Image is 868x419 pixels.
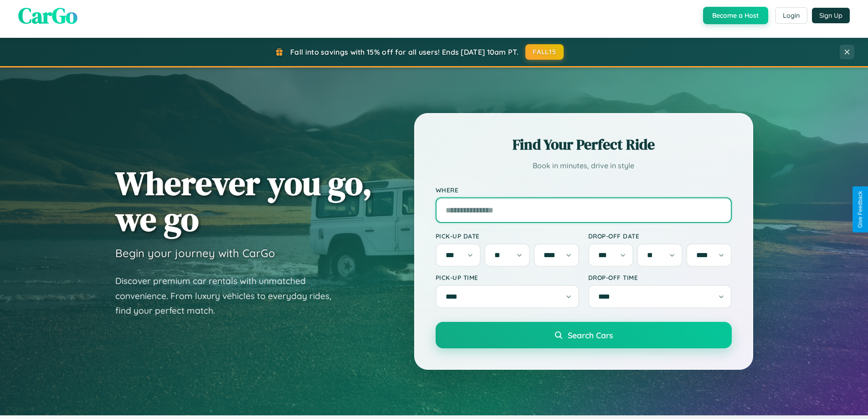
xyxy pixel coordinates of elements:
h3: Begin your journey with CarGo [115,246,275,260]
p: Discover premium car rentals with unmatched convenience. From luxury vehicles to everyday rides, ... [115,274,343,318]
span: Fall into savings with 15% off for all users! Ends [DATE] 10am PT. [290,47,519,57]
span: Search Cars [568,330,613,340]
label: Pick-up Date [436,232,579,240]
button: Sign Up [812,8,850,23]
h2: Find Your Perfect Ride [436,134,732,155]
label: Drop-off Date [588,232,732,240]
label: Drop-off Time [588,274,732,281]
button: FALL15 [525,44,564,60]
label: Pick-up Time [436,274,579,281]
button: Login [775,7,807,24]
span: CarGo [18,0,77,31]
p: Book in minutes, drive in style [436,159,732,172]
button: Search Cars [436,322,732,348]
h1: Wherever you go, we go [115,165,372,237]
label: Where [436,186,732,194]
div: Give Feedback [857,191,863,228]
button: Become a Host [703,7,768,24]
